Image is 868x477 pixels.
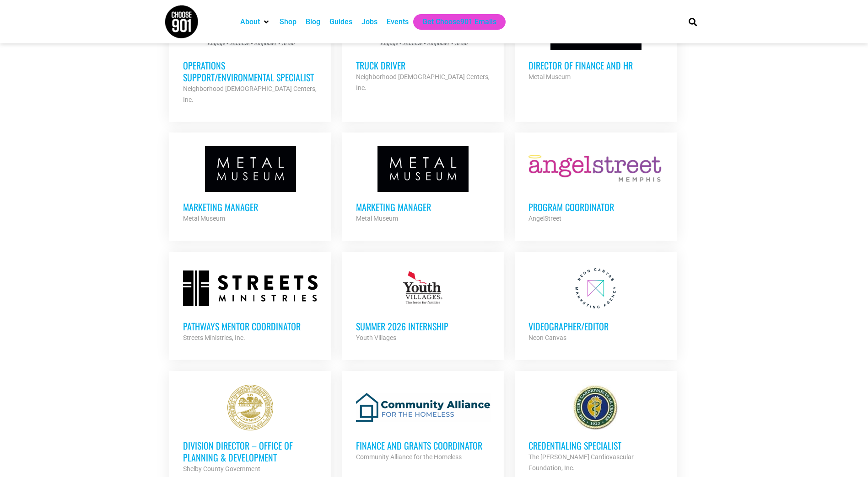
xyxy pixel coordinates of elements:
a: Program Coordinator AngelStreet [515,132,677,238]
strong: Neighborhood [DEMOGRAPHIC_DATA] Centers, Inc. [356,73,490,91]
a: About [240,16,260,27]
h3: Director of Finance and HR [528,59,663,71]
h3: Marketing Manager [183,201,318,213]
h3: Program Coordinator [528,201,663,213]
div: About [236,14,275,30]
a: Summer 2026 Internship Youth Villages [342,252,504,357]
a: Jobs [361,16,377,27]
h3: Videographer/Editor [528,320,663,332]
strong: Neighborhood [DEMOGRAPHIC_DATA] Centers, Inc. [183,85,317,103]
strong: Metal Museum [356,215,398,222]
h3: Truck Driver [356,59,491,71]
strong: Neon Canvas [528,334,566,341]
strong: Metal Museum [183,215,225,222]
strong: Youth Villages [356,334,396,341]
a: Finance and Grants Coordinator Community Alliance for the Homeless [342,371,504,476]
a: Shop [280,16,297,27]
a: Marketing Manager Metal Museum [342,132,504,238]
strong: Streets Ministries, Inc. [183,334,245,341]
nav: Main nav [236,14,673,30]
div: Search [685,14,700,29]
strong: Shelby County Government [183,465,260,472]
strong: Metal Museum [528,73,571,80]
h3: Credentialing Specialist [528,440,663,451]
strong: AngelStreet [528,215,561,222]
a: Blog [306,16,320,27]
h3: Division Director – Office of Planning & Development [183,440,318,463]
a: Marketing Manager Metal Museum [169,132,331,238]
a: Guides [329,16,352,27]
a: Events [387,16,409,27]
h3: Finance and Grants Coordinator [356,440,491,451]
a: Get Choose901 Emails [422,16,496,27]
h3: Operations Support/Environmental Specialist [183,59,318,83]
strong: Community Alliance for the Homeless [356,453,462,461]
a: Videographer/Editor Neon Canvas [515,252,677,357]
a: Pathways Mentor Coordinator Streets Ministries, Inc. [169,252,331,357]
h3: Summer 2026 Internship [356,320,491,332]
h3: Pathways Mentor Coordinator [183,320,318,332]
strong: The [PERSON_NAME] Cardiovascular Foundation, Inc. [528,453,634,472]
h3: Marketing Manager [356,201,491,213]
